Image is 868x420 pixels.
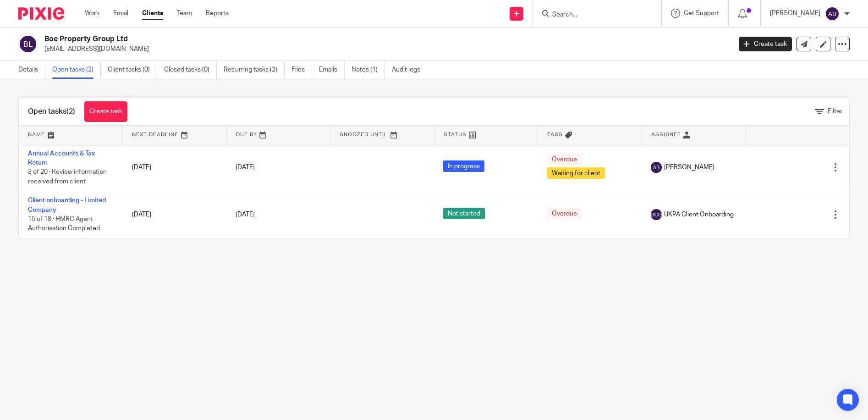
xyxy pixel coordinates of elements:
[142,9,163,18] a: Clients
[177,9,192,18] a: Team
[206,9,229,18] a: Reports
[113,9,128,18] a: Email
[108,61,157,79] a: Client tasks (0)
[444,132,467,137] span: Status
[352,61,385,79] a: Notes (1)
[443,160,484,172] span: In progress
[770,9,820,18] p: [PERSON_NAME]
[18,7,64,20] img: Pixie
[85,9,99,18] a: Work
[123,191,227,238] td: [DATE]
[551,11,634,19] input: Search
[28,150,95,166] a: Annual Accounts & Tax Return
[236,211,255,218] span: [DATE]
[224,61,285,79] a: Recurring tasks (2)
[547,132,563,137] span: Tags
[825,6,840,21] img: svg%3E
[44,34,589,44] h2: Boe Property Group Ltd
[291,61,312,79] a: Files
[547,167,605,179] span: Waiting for client
[739,37,792,51] a: Create task
[651,209,662,220] img: svg%3E
[84,101,127,122] a: Create task
[651,162,662,173] img: svg%3E
[52,61,101,79] a: Open tasks (2)
[547,154,582,165] span: Overdue
[18,34,38,54] img: svg%3E
[392,61,427,79] a: Audit logs
[236,164,255,171] span: [DATE]
[66,108,75,115] span: (2)
[18,61,45,79] a: Details
[28,107,75,116] h1: Open tasks
[664,210,734,219] span: UKPA Client Onboarding
[547,208,582,219] span: Overdue
[28,216,100,232] span: 15 of 18 · HMRC Agent Authorisation Completed
[340,132,388,137] span: Snoozed Until
[319,61,345,79] a: Emails
[123,144,227,191] td: [DATE]
[684,10,719,17] span: Get Support
[443,208,485,219] span: Not started
[28,169,107,185] span: 3 of 20 · Review information received from client
[28,197,106,213] a: Client onboarding - Limited Company
[44,44,725,54] p: [EMAIL_ADDRESS][DOMAIN_NAME]
[828,108,842,115] span: Filter
[664,163,714,172] span: [PERSON_NAME]
[164,61,217,79] a: Closed tasks (0)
